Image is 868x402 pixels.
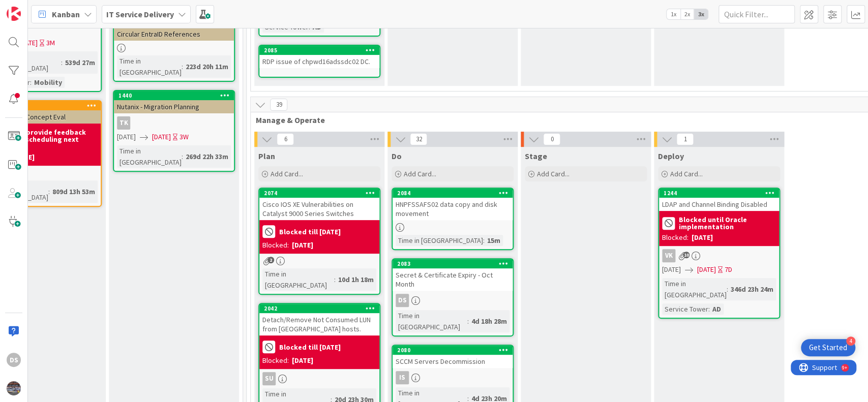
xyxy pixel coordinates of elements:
[117,132,136,142] span: [DATE]
[393,189,513,220] div: 2084HNPFSSAFS02 data copy and disk movement
[537,169,570,178] span: Add Card...
[7,381,21,395] img: avatar
[259,46,379,68] div: 2085RDP issue of chpwd16adssdc02 DC.
[114,91,234,113] div: 1440Nutanix - Migration Planning
[393,189,513,198] div: 2084
[664,190,779,197] div: 1244
[114,116,234,130] div: TK
[719,5,795,23] input: Quick Filter...
[694,9,708,19] span: 3x
[396,371,409,384] div: Is
[659,198,779,211] div: LDAP and Channel Binding Disabled
[393,346,513,355] div: 2080
[259,189,379,220] div: 2074Cisco IOS XE Vulnerabilities on Catalyst 9000 Series Switches
[525,151,547,161] span: Stage
[662,303,708,315] div: Service Tower
[393,198,513,220] div: HNPFSSAFS02 data copy and disk movement
[61,57,63,68] span: :
[469,316,510,327] div: 4d 18h 28m
[393,268,513,291] div: Secret & Certificate Expiry - Oct Month
[801,339,855,356] div: Open Get Started checklist, remaining modules: 4
[683,252,690,258] span: 10
[467,316,469,327] span: :
[30,77,32,88] span: :
[259,46,379,55] div: 2085
[117,55,182,78] div: Time in [GEOGRAPHIC_DATA]
[259,313,379,335] div: Detach/Remove Not Consumed LUN from [GEOGRAPHIC_DATA] hosts.
[393,294,513,307] div: DS
[117,116,130,130] div: TK
[397,260,513,267] div: 2083
[259,304,379,313] div: 2042
[183,151,231,162] div: 269d 22h 33m
[264,47,379,54] div: 2085
[271,169,303,178] span: Add Card...
[710,303,724,315] div: AD
[264,305,379,312] div: 2042
[264,190,379,197] div: 2074
[697,264,716,275] span: [DATE]
[396,294,409,307] div: DS
[152,132,171,142] span: [DATE]
[118,92,234,99] div: 1440
[182,61,183,72] span: :
[259,189,379,198] div: 2074
[267,257,274,263] span: 2
[662,278,727,300] div: Time in [GEOGRAPHIC_DATA]
[1,129,98,150] b: MRC to provide feedback before scheduling next steps
[659,249,779,262] div: VK
[708,303,710,315] span: :
[114,27,234,41] div: Circular EntraID References
[392,151,402,161] span: Do
[259,304,379,335] div: 2042Detach/Remove Not Consumed LUN from [GEOGRAPHIC_DATA] hosts.
[485,235,503,246] div: 15m
[662,264,681,275] span: [DATE]
[483,235,485,246] span: :
[51,4,56,12] div: 9+
[667,9,680,19] span: 1x
[7,7,21,21] img: Visit kanbanzone.com
[659,189,779,211] div: 1244LDAP and Channel Binding Disabled
[117,145,182,168] div: Time in [GEOGRAPHIC_DATA]
[393,355,513,368] div: SCCM Servers Decommission
[7,353,21,367] div: DS
[277,133,294,145] span: 6
[179,132,189,142] div: 3W
[410,133,427,145] span: 32
[262,268,334,291] div: Time in [GEOGRAPHIC_DATA]
[258,151,275,161] span: Plan
[292,240,313,251] div: [DATE]
[397,347,513,354] div: 2080
[662,232,689,243] div: Blocked:
[19,38,38,48] span: [DATE]
[52,8,80,20] span: Kanban
[396,235,483,246] div: Time in [GEOGRAPHIC_DATA]
[809,343,847,353] div: Get Started
[334,274,336,285] span: :
[393,259,513,291] div: 2083Secret & Certificate Expiry - Oct Month
[396,310,467,332] div: Time in [GEOGRAPHIC_DATA]
[670,169,703,178] span: Add Card...
[32,77,65,88] div: Mobility
[393,259,513,268] div: 2083
[114,18,234,41] div: Circular EntraID References
[270,99,287,111] span: 39
[106,9,174,19] b: IT Service Delivery
[397,190,513,197] div: 2084
[114,91,234,100] div: 1440
[393,371,513,384] div: Is
[182,151,183,162] span: :
[336,274,376,285] div: 10d 1h 18m
[259,372,379,385] div: SU
[114,100,234,113] div: Nutanix - Migration Planning
[404,169,436,178] span: Add Card...
[679,216,776,230] b: Blocked until Oracle implementation
[259,198,379,220] div: Cisco IOS XE Vulnerabilities on Catalyst 9000 Series Switches
[728,284,776,295] div: 346d 23h 24m
[279,344,341,351] b: Blocked till [DATE]
[658,151,684,161] span: Deploy
[21,2,46,14] span: Support
[63,57,98,68] div: 539d 27m
[46,38,55,48] div: 3M
[676,133,694,145] span: 1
